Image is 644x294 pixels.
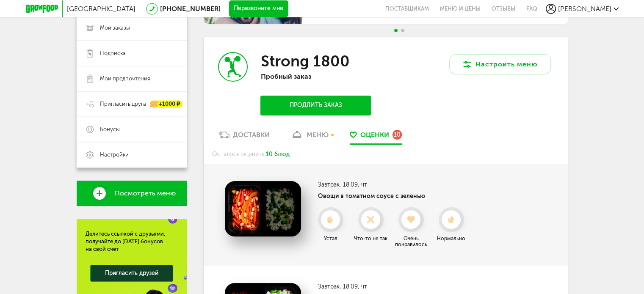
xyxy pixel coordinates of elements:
[340,181,367,188] span: , 18.09, чт
[318,192,470,200] h4: Овощи в томатном соусе с зеленью
[318,181,470,188] h3: Завтрак
[233,131,270,139] div: Доставки
[265,151,289,158] span: 10 блюд
[287,130,333,144] a: меню
[150,101,182,108] div: +1000 ₽
[77,41,187,66] a: Подписка
[360,131,389,139] span: Оценки
[77,181,187,206] a: Посмотреть меню
[392,130,402,139] div: 10
[312,236,350,242] div: Устал
[86,230,178,253] div: Делитесь ссылкой с друзьями, получайте до [DATE] бонусов на свой счет
[100,24,130,32] span: Мои заказы
[401,29,404,32] span: Go to slide 2
[392,236,430,247] div: Очень понравилось
[260,52,349,70] h3: Strong 1800
[77,91,187,117] a: Пригласить друга +1000 ₽
[260,96,370,115] button: Продлить заказ
[77,142,187,168] a: Настройки
[115,190,176,197] span: Посмотреть меню
[318,283,470,290] h3: Завтрак
[77,66,187,91] a: Мои предпочтения
[449,54,551,74] button: Настроить меню
[100,126,120,133] span: Бонусы
[67,5,135,13] span: [GEOGRAPHIC_DATA]
[340,283,367,290] span: , 18.09, чт
[432,236,470,242] div: Нормально
[307,131,329,139] div: меню
[100,100,146,108] span: Пригласить друга
[100,151,129,159] span: Настройки
[229,0,288,17] button: Перезвоните мне
[345,130,406,144] a: Оценки 10
[352,236,390,242] div: Что-то не так
[77,117,187,142] a: Бонусы
[214,130,274,144] a: Доставки
[225,181,301,236] img: Овощи в томатном соусе с зеленью
[77,15,187,41] a: Мои заказы
[100,75,150,82] span: Мои предпочтения
[100,49,126,57] span: Подписка
[90,265,173,282] a: Пригласить друзей
[160,5,221,13] a: [PHONE_NUMBER]
[394,29,398,32] span: Go to slide 1
[558,5,611,13] span: [PERSON_NAME]
[260,72,370,80] p: Пробный заказ
[204,144,568,164] div: Осталось оценить:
